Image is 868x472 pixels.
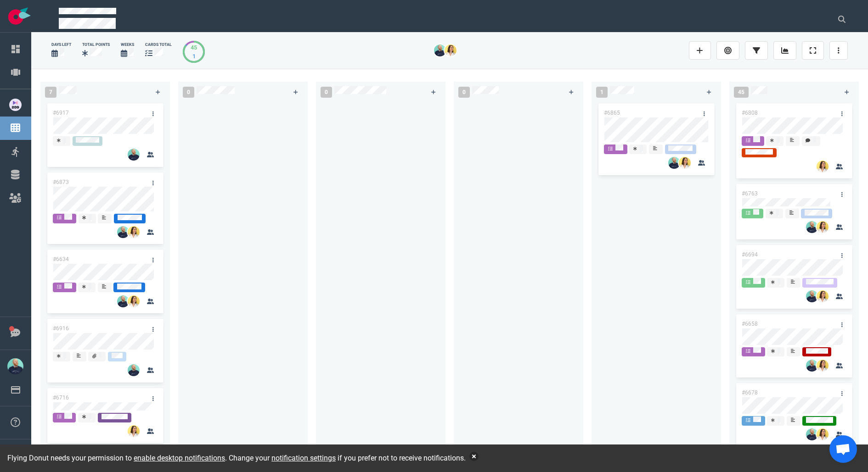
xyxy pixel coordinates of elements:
span: 45 [734,87,749,98]
a: #6916 [53,325,69,332]
img: 26 [817,428,829,440]
span: 0 [321,87,332,98]
a: #6917 [53,110,69,116]
img: 26 [817,360,829,372]
span: 0 [183,87,194,98]
a: #6808 [742,110,758,116]
div: days left [51,42,71,48]
img: 26 [679,157,691,169]
img: 26 [817,161,829,172]
span: . Change your if you prefer not to receive notifications. [225,454,466,462]
img: 26 [128,226,140,238]
span: 1 [596,87,608,98]
div: 1 [191,52,197,61]
img: 26 [806,428,818,440]
a: #6634 [53,256,69,262]
img: 26 [806,221,818,233]
img: 26 [434,44,446,56]
img: 26 [817,221,829,233]
a: #6716 [53,394,69,401]
a: #6763 [742,190,758,197]
a: notification settings [271,454,336,462]
img: 26 [117,295,129,307]
span: Flying Donut needs your permission to [7,454,225,462]
img: 26 [128,364,140,376]
a: #6694 [742,251,758,258]
a: #6678 [742,389,758,396]
span: 7 [45,87,56,98]
span: 0 [458,87,470,98]
a: #6873 [53,179,69,185]
div: Ouvrir le chat [829,435,857,463]
a: #6865 [604,110,620,116]
img: 26 [117,226,129,238]
a: enable desktop notifications [134,454,225,462]
div: Total Points [82,42,110,48]
img: 26 [445,44,457,56]
img: 26 [128,425,140,437]
div: Weeks [121,42,134,48]
img: 26 [668,157,680,169]
img: 26 [806,360,818,372]
div: cards total [145,42,172,48]
img: 26 [128,149,140,161]
div: 45 [191,43,197,52]
img: 26 [128,295,140,307]
img: 26 [817,290,829,302]
a: #6658 [742,321,758,327]
img: 26 [806,290,818,302]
